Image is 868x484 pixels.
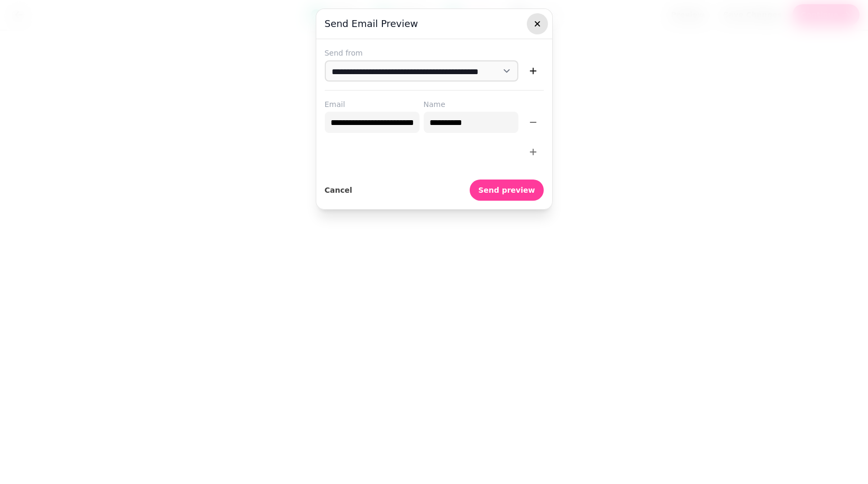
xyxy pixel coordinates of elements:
[478,186,535,194] span: Send preview
[325,180,352,201] button: Cancel
[325,186,352,194] span: Cancel
[325,17,544,30] h3: Send email preview
[325,99,419,110] label: Email
[424,99,518,110] label: Name
[470,180,543,201] button: Send preview
[325,48,544,58] label: Send from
